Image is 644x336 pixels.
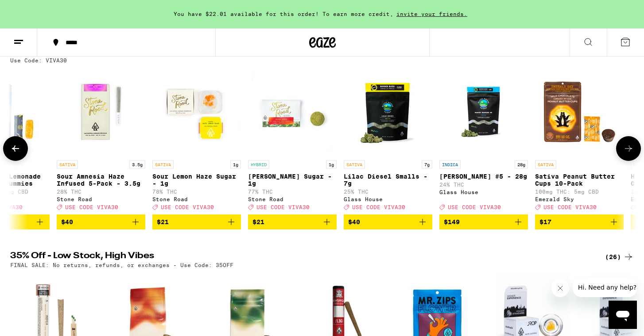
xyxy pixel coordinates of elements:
p: HYBRID [248,160,269,168]
a: Open page for Lilac Diesel Smalls - 7g from Glass House [344,68,432,214]
p: INDICA [439,160,461,168]
p: 28g [515,160,528,168]
span: $40 [61,218,73,225]
p: SATIVA [57,160,78,168]
div: Stone Road [152,196,241,202]
span: $21 [157,218,169,225]
div: Glass House [439,189,528,195]
div: Emerald Sky [535,196,624,202]
p: [PERSON_NAME] Sugar - 1g [248,173,337,187]
p: Sour Amnesia Haze Infused 5-Pack - 3.5g [57,173,145,187]
p: 7g [422,160,432,168]
a: Open page for Donny Burger #5 - 28g from Glass House [439,68,528,214]
iframe: Button to launch messaging window [609,301,637,329]
img: Emerald Sky - Sativa Peanut Butter Cups 10-Pack [535,68,624,156]
img: Glass House - Donny Burger #5 - 28g [439,68,528,156]
img: Glass House - Lilac Diesel Smalls - 7g [344,68,432,156]
a: Open page for Sativa Peanut Butter Cups 10-Pack from Emerald Sky [535,68,624,214]
p: 3.5g [129,160,145,168]
p: SATIVA [152,160,174,168]
p: Use Code: VIVA30 [10,57,67,63]
a: Open page for Sour Lemon Haze Sugar - 1g from Stone Road [152,68,241,214]
img: Stone Road - Sour Lemon Haze Sugar - 1g [152,68,241,156]
p: 1g [326,160,337,168]
span: USE CODE VIVA30 [256,204,310,210]
span: USE CODE VIVA30 [161,204,214,210]
p: [PERSON_NAME] #5 - 28g [439,173,528,180]
h2: 35% Off - Low Stock, High Vibes [10,252,590,262]
p: 28% THC [57,189,145,195]
span: $149 [444,218,460,225]
span: USE CODE VIVA30 [65,204,118,210]
p: 78% THC [152,189,241,195]
p: 100mg THC: 5mg CBD [535,189,624,195]
p: Sativa Peanut Butter Cups 10-Pack [535,173,624,187]
iframe: Message from company [573,278,637,297]
a: Open page for Oreo Biscotti Sugar - 1g from Stone Road [248,68,337,214]
button: Add to bag [344,214,432,229]
button: Add to bag [439,214,528,229]
a: (26) [605,252,634,262]
div: Stone Road [248,196,337,202]
span: invite your friends. [393,11,470,17]
p: FINAL SALE: No returns, refunds, or exchanges - Use Code: 35OFF [10,262,233,268]
p: 1g [230,160,241,168]
div: Stone Road [57,196,145,202]
p: 77% THC [248,189,337,195]
button: Add to bag [535,214,624,229]
span: USE CODE VIVA30 [448,204,501,210]
button: Add to bag [248,214,337,229]
p: 25% THC [344,189,432,195]
img: Stone Road - Sour Amnesia Haze Infused 5-Pack - 3.5g [57,68,145,156]
div: Glass House [344,196,432,202]
a: Open page for Sour Amnesia Haze Infused 5-Pack - 3.5g from Stone Road [57,68,145,214]
span: You have $22.01 available for this order! To earn more credit, [174,11,393,17]
img: Stone Road - Oreo Biscotti Sugar - 1g [248,68,337,156]
span: USE CODE VIVA30 [352,204,405,210]
span: USE CODE VIVA30 [543,204,597,210]
p: SATIVA [344,160,365,168]
p: 24% THC [439,182,528,187]
button: Add to bag [57,214,145,229]
iframe: Close message [551,279,569,297]
span: $21 [252,218,264,225]
p: Lilac Diesel Smalls - 7g [344,173,432,187]
button: Add to bag [152,214,241,229]
span: $40 [348,218,360,225]
span: $17 [539,218,551,225]
p: Sour Lemon Haze Sugar - 1g [152,173,241,187]
p: SATIVA [535,160,556,168]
